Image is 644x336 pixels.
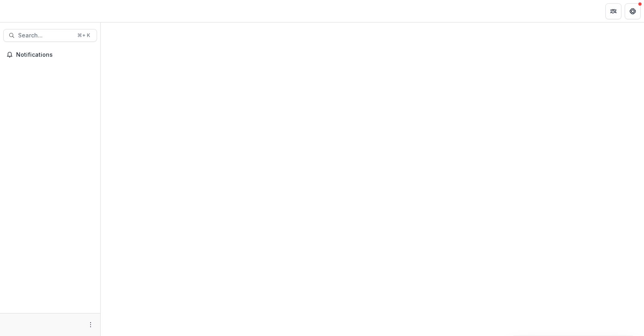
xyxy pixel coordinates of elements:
[3,29,97,42] button: Search...
[86,320,95,330] button: More
[625,3,641,19] button: Get Help
[104,5,138,17] nav: breadcrumb
[76,31,92,40] div: ⌘ + K
[605,3,621,19] button: Partners
[18,32,72,39] span: Search...
[16,52,94,58] span: Notifications
[3,48,97,61] button: Notifications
